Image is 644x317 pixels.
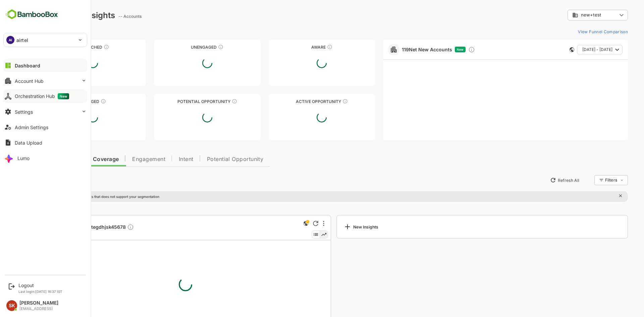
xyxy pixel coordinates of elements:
a: New Insights [313,215,604,239]
div: Account Hub [15,78,44,84]
div: Logout [18,282,62,288]
div: Engaged [16,99,122,104]
div: Orchestration Hub [15,93,69,99]
div: Lumo [17,155,30,161]
div: These accounts are MQAs and can be passed on to Inside Sales [208,99,214,104]
div: Active Opportunity [245,99,352,104]
div: new+test [544,9,604,22]
span: Data Quality and Coverage [23,157,95,162]
div: Potential Opportunity [130,99,237,104]
span: New [433,48,440,51]
span: New [58,93,69,99]
p: airtel [16,37,28,44]
p: Last login: [DATE] 16:37 IST [18,289,62,294]
a: -- Accounts ytegdhjsk45678Description not present [36,224,113,231]
button: Orchestration HubNew [3,90,87,103]
button: View Funnel Comparison [552,26,604,37]
div: Dashboard Insights [16,10,92,20]
ag: -- Accounts [95,14,120,19]
span: Intent [155,157,170,162]
div: [EMAIL_ADDRESS] [19,307,58,311]
button: New Insights [16,174,65,186]
div: Data Upload [15,140,42,146]
div: Unreached [16,45,122,50]
p: There are global insights that does not support your segmentation [29,195,136,199]
div: Unengaged [130,45,237,50]
div: [PERSON_NAME] [19,300,58,306]
div: Refresh [289,221,295,226]
button: Refresh All [524,175,559,186]
div: Admin Settings [15,124,48,130]
span: -- Accounts ytegdhjsk45678 [36,224,110,231]
span: new+test [557,12,578,17]
div: Filters [581,174,604,186]
div: Aware [245,45,352,50]
button: Settings [3,105,87,118]
div: Discover new ICP-fit accounts showing engagement — via intent surges, anonymous website visits, L... [445,46,451,53]
div: These accounts have open opportunities which might be at any of the Sales Stages [319,99,324,104]
div: Filters [582,177,594,182]
span: [DATE] - [DATE] [559,45,589,54]
button: Admin Settings [3,120,87,134]
div: These accounts are warm, further nurturing would qualify them to MQAs [77,99,83,104]
div: These accounts have not shown enough engagement and need nurturing [195,44,200,50]
div: Dashboard [15,63,40,68]
div: These accounts have just entered the buying cycle and need further nurturing [304,44,309,50]
button: Data Upload [3,136,87,149]
img: BambooboxFullLogoMark.5f36c76dfaba33ec1ec1367b70bb1252.svg [3,8,60,21]
div: SK [6,300,17,311]
div: new+test [549,12,594,18]
div: This card does not support filter and segments [546,47,551,52]
div: These accounts have not been engaged with for a defined time period [80,44,86,50]
div: This is a global insight. Segment selection is not applicable for this view [278,219,286,228]
button: [DATE] - [DATE] [553,45,599,54]
button: Dashboard [3,59,87,72]
a: 119Net New Accounts [378,47,429,52]
div: AIairtel [4,33,87,47]
span: Engagement [109,157,142,162]
div: New Insights [320,223,355,231]
button: Account Hub [3,74,87,88]
div: Settings [15,109,33,115]
div: Description not present [104,224,110,231]
span: Potential Opportunity [183,157,240,162]
div: AI [6,36,14,44]
button: Lumo [3,151,87,165]
div: More [300,221,301,226]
